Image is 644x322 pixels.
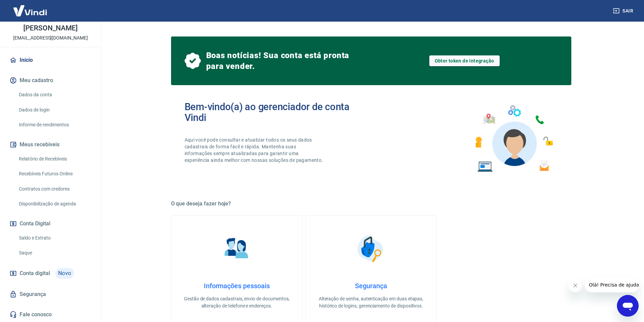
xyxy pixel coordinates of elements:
[16,167,93,181] a: Recebíveis Futuros Online
[185,137,325,164] p: Aqui você pode consultar e atualizar todos os seus dados cadastrais de forma fácil e rápida. Mant...
[171,200,571,207] h5: O que deseja fazer hoje?
[55,268,74,279] span: Novo
[16,152,93,166] a: Relatório de Recebíveis
[8,73,93,88] button: Meu cadastro
[617,295,639,317] iframe: Botão para abrir a janela de mensagens
[16,88,93,102] a: Dados da conta
[16,246,93,260] a: Saque
[4,5,57,10] span: Olá! Precisa de ajuda?
[8,216,93,231] button: Conta Digital
[429,55,500,66] a: Obter token de integração
[220,232,254,266] img: Informações pessoais
[316,282,426,290] h4: Segurança
[16,182,93,196] a: Contratos com credores
[16,231,93,245] a: Saldo e Extrato
[8,265,93,281] a: Conta digitalNovo
[16,118,93,132] a: Informe de rendimentos
[23,25,77,32] p: [PERSON_NAME]
[569,279,582,292] iframe: Fechar mensagem
[182,295,291,309] p: Gestão de dados cadastrais, envio de documentos, alteração de telefone e endereços.
[8,287,93,302] a: Segurança
[185,101,371,123] h2: Bem-vindo(a) ao gerenciador de conta Vindi
[20,269,50,278] span: Conta digital
[13,34,88,42] p: [EMAIL_ADDRESS][DOMAIN_NAME]
[8,0,52,21] img: Vindi
[8,307,93,322] a: Fale conosco
[8,137,93,152] button: Meus recebíveis
[206,50,352,72] span: Boas notícias! Sua conta está pronta para vender.
[16,103,93,117] a: Dados de login
[612,5,636,17] button: Sair
[469,101,558,176] img: Imagem de um avatar masculino com diversos icones exemplificando as funcionalidades do gerenciado...
[8,53,93,68] a: Início
[354,232,388,266] img: Segurança
[316,295,426,309] p: Alteração de senha, autenticação em duas etapas, histórico de logins, gerenciamento de dispositivos.
[182,282,291,290] h4: Informações pessoais
[16,197,93,211] a: Disponibilização de agenda
[585,277,639,292] iframe: Mensagem da empresa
